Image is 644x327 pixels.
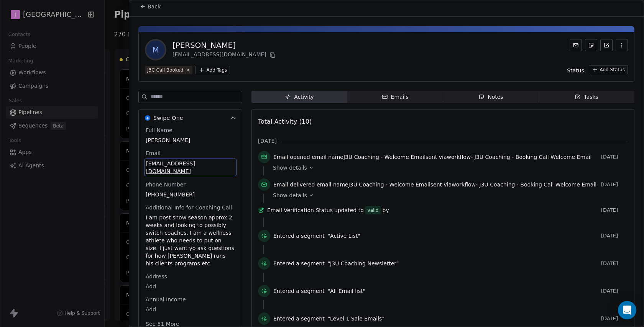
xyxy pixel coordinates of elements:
span: [EMAIL_ADDRESS][DOMAIN_NAME] [146,160,235,175]
div: Notes [478,93,503,101]
span: Swipe One [153,114,183,122]
span: J3U Coaching - Booking Call Welcome Email [480,181,597,188]
span: Entered a segment [273,315,325,322]
span: [DATE] [601,181,628,188]
div: [PERSON_NAME] [172,40,277,51]
span: J3U Coaching - Welcome Email [348,181,430,188]
span: Email [144,149,162,157]
span: Entered a segment [273,232,325,240]
span: Show details [273,191,307,199]
div: valid [368,206,379,214]
div: [EMAIL_ADDRESS][DOMAIN_NAME] [172,51,277,60]
div: Tasks [575,93,598,101]
span: Add [146,283,235,290]
span: Show details [273,164,307,172]
span: I am post show season approx 2 weeks and looking to possibly switch coaches. I am a wellness athl... [146,214,235,267]
button: Add Tags [195,66,230,74]
div: Emails [382,93,409,101]
span: updated to [334,206,364,214]
span: Full Name [144,126,174,134]
span: Phone Number [144,181,187,188]
span: Back [148,3,161,10]
span: J3U Coaching - Welcome Email [343,154,426,160]
span: [DATE] [601,288,628,294]
span: [DATE] [601,316,628,322]
button: Swipe OneSwipe One [139,110,242,126]
span: Email Verification Status [267,206,333,214]
span: [DATE] [601,233,628,239]
span: Email opened [273,154,310,160]
div: J3C Call Booked [147,67,183,74]
span: email name sent via workflow - [273,153,592,161]
span: J3U Coaching - Booking Call Welcome Email [475,154,592,160]
span: by [383,206,389,214]
span: [PERSON_NAME] [146,136,235,144]
span: [DATE] [601,260,628,267]
img: Swipe One [145,115,150,121]
span: [DATE] [258,137,277,145]
span: Entered a segment [273,287,325,295]
span: Add [146,306,235,313]
div: Open Intercom Messenger [618,301,636,319]
span: [PHONE_NUMBER] [146,191,235,198]
span: Annual Income [144,296,187,303]
span: M [146,41,165,59]
span: Additional Info for Coaching Call [144,204,233,211]
span: "Active List" [328,232,360,240]
span: [DATE] [601,154,628,160]
span: "All Email list" [328,287,366,295]
span: "J3U Coaching Newsletter" [328,260,399,267]
span: Entered a segment [273,260,325,267]
span: [DATE] [601,207,628,213]
span: email name sent via workflow - [273,181,596,188]
span: Address [144,273,169,280]
button: Add Status [589,65,628,74]
span: Email delivered [273,181,315,188]
a: Show details [273,164,623,172]
span: Status: [567,67,586,74]
span: Total Activity (10) [258,118,312,125]
span: "Level 1 Sale Emails" [328,315,384,322]
a: Show details [273,191,623,199]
